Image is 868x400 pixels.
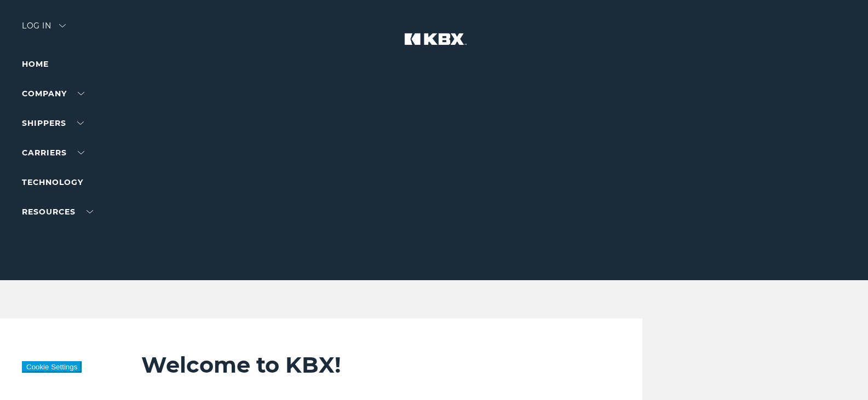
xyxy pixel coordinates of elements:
a: Company [22,89,84,98]
h2: Welcome to KBX! [141,351,610,379]
a: RESOURCES [22,207,93,217]
a: SHIPPERS [22,118,84,128]
a: Technology [22,177,83,187]
a: Carriers [22,148,84,158]
button: Cookie Settings [22,361,82,373]
img: arrow [59,24,66,27]
div: Log in [22,22,66,38]
img: kbx logo [393,22,475,70]
a: Home [22,59,49,69]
